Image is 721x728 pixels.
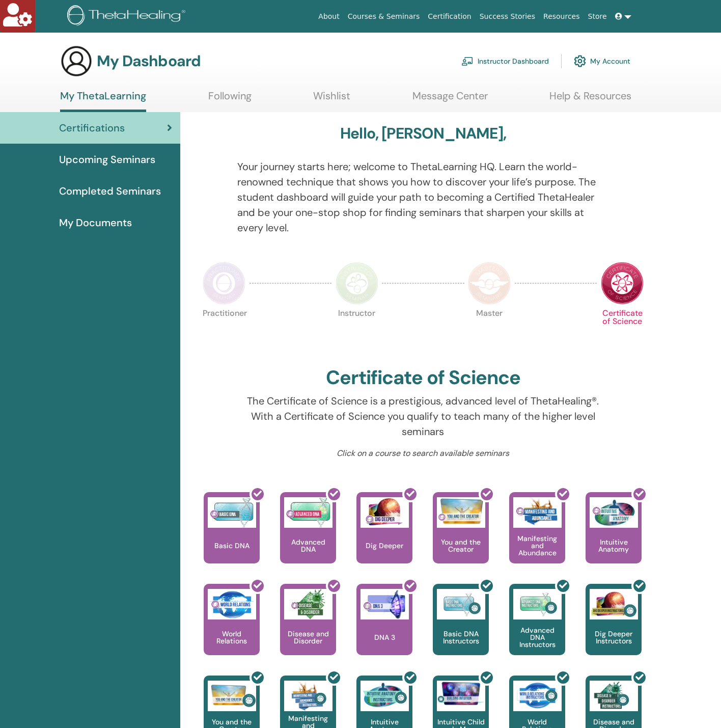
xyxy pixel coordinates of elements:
[208,681,256,711] img: You and the Creator Instructors
[280,492,336,584] a: Advanced DNA Advanced DNA
[433,538,489,553] p: You and the Creator
[509,627,565,648] p: Advanced DNA Instructors
[424,7,475,26] a: Certification
[360,589,409,619] img: DNA 3
[549,90,631,110] a: Help & Resources
[509,584,565,676] a: Advanced DNA Instructors Advanced DNA Instructors
[280,538,336,553] p: Advanced DNA
[208,90,252,110] a: Following
[574,52,586,70] img: cog.svg
[590,497,638,528] img: Intuitive Anatomy
[586,630,642,644] p: Dig Deeper Instructors
[433,630,489,644] p: Basic DNA Instructors
[237,447,609,460] p: Click on a course to search available seminars
[59,152,155,167] span: Upcoming Seminars
[326,366,520,390] h2: Certificate of Science
[513,681,562,711] img: World Relations Instructors
[336,309,378,352] p: Instructor
[586,584,642,676] a: Dig Deeper Instructors Dig Deeper Instructors
[203,262,245,305] img: Practitioner
[433,584,489,676] a: Basic DNA Instructors Basic DNA Instructors
[584,7,611,26] a: Store
[433,492,489,584] a: You and the Creator You and the Creator
[314,7,343,26] a: About
[237,159,609,235] p: Your journey starts here; welcome to ThetaLearning HQ. Learn the world-renowned technique that sh...
[59,183,161,199] span: Completed Seminars
[280,584,336,676] a: Disease and Disorder Disease and Disorder
[204,630,260,644] p: World Relations
[362,542,407,549] p: Dig Deeper
[412,90,488,110] a: Message Center
[344,7,424,26] a: Courses & Seminars
[284,589,332,619] img: Disease and Disorder
[237,393,609,439] p: The Certificate of Science is a prestigious, advanced level of ThetaHealing®. With a Certificate ...
[461,50,549,72] a: Instructor Dashboard
[313,90,350,110] a: Wishlist
[340,124,506,143] h3: Hello, [PERSON_NAME],
[336,262,378,305] img: Instructor
[280,630,336,644] p: Disease and Disorder
[60,45,93,77] img: generic-user-icon.jpg
[586,538,642,553] p: Intuitive Anatomy
[284,497,332,528] img: Advanced DNA
[356,492,412,584] a: Dig Deeper Dig Deeper
[468,262,511,305] img: Master
[468,309,511,352] p: Master
[360,497,409,528] img: Dig Deeper
[60,90,146,112] a: My ThetaLearning
[437,589,485,619] img: Basic DNA Instructors
[208,497,256,528] img: Basic DNA
[509,492,565,584] a: Manifesting and Abundance Manifesting and Abundance
[586,492,642,584] a: Intuitive Anatomy Intuitive Anatomy
[601,309,644,352] p: Certificate of Science
[203,309,245,352] p: Practitioner
[437,681,485,706] img: Intuitive Child In Me Instructors
[513,589,562,619] img: Advanced DNA Instructors
[284,681,332,711] img: Manifesting and Abundance Instructors
[590,681,638,711] img: Disease and Disorder Instructors
[67,5,189,28] img: logo.png
[509,535,565,556] p: Manifesting and Abundance
[539,7,584,26] a: Resources
[360,681,409,711] img: Intuitive Anatomy Instructors
[574,50,630,72] a: My Account
[356,584,412,676] a: DNA 3 DNA 3
[204,492,260,584] a: Basic DNA Basic DNA
[513,497,562,528] img: Manifesting and Abundance
[97,52,201,70] h3: My Dashboard
[59,215,132,230] span: My Documents
[601,262,644,305] img: Certificate of Science
[590,589,638,619] img: Dig Deeper Instructors
[461,57,474,66] img: chalkboard-teacher.svg
[437,497,485,525] img: You and the Creator
[476,7,539,26] a: Success Stories
[204,584,260,676] a: World Relations World Relations
[208,589,256,619] img: World Relations
[59,120,125,136] span: Certifications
